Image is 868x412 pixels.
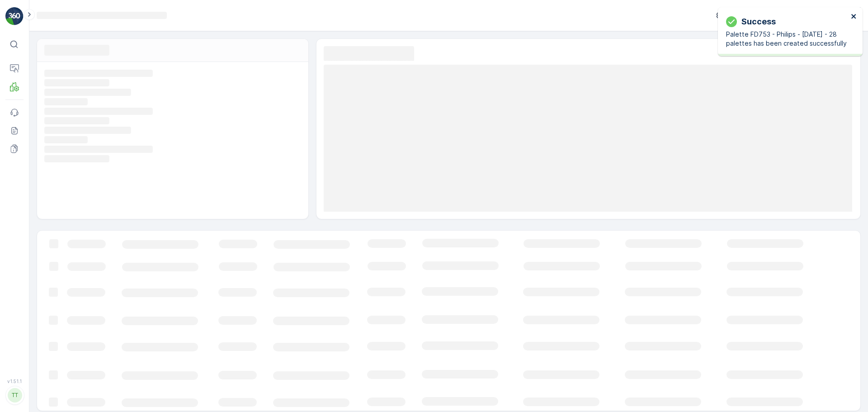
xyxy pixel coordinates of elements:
button: TT [5,386,24,405]
div: TT [8,388,22,403]
span: v 1.51.1 [5,379,24,384]
p: Palette FD753 - Philips - [DATE] - 28 palettes has been created successfully [726,30,848,48]
button: close [851,13,857,21]
img: logo [5,7,24,25]
p: Success [741,15,776,28]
